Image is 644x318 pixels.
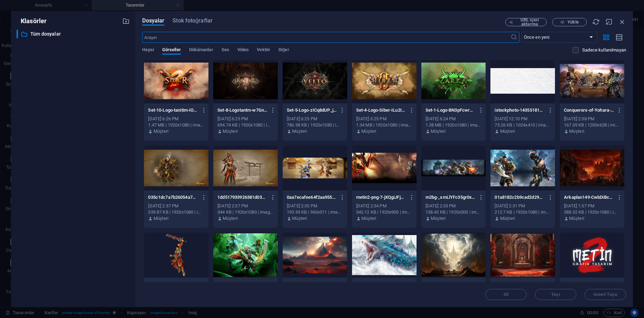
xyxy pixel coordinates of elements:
i: Yeni klasör oluştur [122,17,130,25]
div: 339.87 KB | 1920x1080 | image/jpeg [148,209,204,215]
span: URL içeri aktarma [516,18,544,26]
p: Set-10-Logo-tanitim-IO_sApI9M7m3SLyohRpXSg.jpg [148,107,198,113]
p: Arkaplan149-CwbDiBcNnplUQIXOrLhZGQ.jpg [564,194,614,200]
div: 786.98 KB | 1920x1080 | image/jpeg [287,122,343,128]
div: [DATE] 6:25 PM [356,116,412,122]
div: [DATE] 6:25 PM [287,116,343,122]
span: Yükle [567,20,578,24]
p: Sadece web sitesinde kullanılmayan dosyaları görüntüleyin. Bu oturum sırasında eklenen dosyalar h... [582,47,626,53]
div: 388.52 KB | 1920x1080 | image/jpeg [564,209,620,215]
p: Müşteri [569,215,584,222]
div: [DATE] 2:37 PM [217,203,274,209]
p: Müşteri [569,128,584,134]
p: Set-8-Logotantm-w7GnBrURjcTjixHfth-keQ.jpg [217,107,267,113]
p: Conquerors-of-Yohara-expansion-Metin2-1200x628-Y_4BVzt3Cur6AnWOr5Hm7Q.jpg [564,107,614,113]
div: [DATE] 12:10 PM [495,116,551,122]
p: Müşteri [292,128,307,134]
p: Müşteri [223,215,237,222]
p: logo-metin2grafiktasarim-EuCFCwxIzFGamd9WvlsRKg-PssQRlMPU68tnvbLvTMOJg.png [564,281,614,288]
p: Müşteri [292,215,307,222]
p: Set-1-Logo-BN3pFcwr2TMr9a3RFwslog.jpg [426,107,475,113]
p: Müşteri [154,128,168,134]
p: Tüm dosyalar [30,30,117,38]
div: [DATE] 2:38 PM [564,116,620,122]
div: 167.09 KB | 1200x628 | image/jpeg [564,122,620,128]
p: savasci-3-w3Rj6UWYsIdxwjOPAzOU_Q.png [148,281,198,288]
i: Kapat [618,18,626,26]
i: Yeniden Yükle [592,18,600,26]
p: metin2-5JHiED_Fb_vpqNNRj8yPMw.webp [217,281,267,288]
p: 035c1dc7a7b26054a7bd86c0e31e19253bfbb034-FSbC4aJsa9mmxg6umPsogw.jpg [148,194,198,200]
p: cinematic-red-interior-beautiful-palace-9PQqUEsvo2OmDab2X198GA.jpg [495,281,544,288]
div: 1.47 MB | 1920x1080 | image/jpeg [148,122,204,128]
div: [DATE] 2:34 PM [356,203,412,209]
span: Hepsi [142,46,154,55]
p: 165423--emRx9xVHhYnNGky5blJpw.jpg [356,281,406,288]
div: [DATE] 1:57 PM [564,203,620,209]
p: Müşteri [500,215,515,222]
p: Müşteri [361,128,376,134]
p: Klasörler [17,17,47,26]
p: Müşteri [431,215,446,222]
span: Ses [222,46,229,55]
div: 694.74 KB | 1920x1080 | image/jpeg [217,122,274,128]
span: Diğer [279,46,289,55]
div: 75.26 KB | 1024x410 | image/jpeg [495,122,551,128]
div: 1.34 MB | 1920x1080 | image/jpeg [356,122,412,128]
div: [DATE] 2:33 PM [426,203,482,209]
p: m2bg-_xmLlYFc35gr0xunI1T0-Q.jpg [426,194,475,200]
p: 0aa7ecafee64f2aa9550a3e836a56f48144a615d_960x311-kby983k3bogx4j3zBdPkEQ.jpg [287,194,336,200]
p: Müşteri [431,128,446,134]
div: 1.38 MB | 1920x1080 | image/jpeg [426,122,482,128]
p: istockphoto-1435518101-1024x1024-o89vczsX-lvnWg6_E_voAg.jpg [495,107,544,113]
div: [DATE] 6:25 PM [217,116,274,122]
div: [DATE] 6:24 PM [426,116,482,122]
div: 542.12 KB | 1920x900 | image/png [356,209,412,215]
input: Arayın [142,32,510,43]
span: Dökümanlar [189,46,213,55]
span: Vektör [257,46,270,55]
span: Stok fotoğraflar [173,17,213,25]
div: ​ [17,30,18,38]
button: Yükle [552,18,587,26]
div: [DATE] 2:37 PM [148,203,204,209]
p: Müşteri [154,215,168,222]
p: metin2-png-7-jXQgiJFjUOd1H2hYLoZfpA.png [356,194,406,200]
p: 01a8182c2b9cad2d29cc9807f591c1-B15xPRw8tL66a9Uc0bmF0w.jpeg [495,194,544,200]
div: [DATE] 6:26 PM [148,116,204,122]
div: 212.7 KB | 1920x1080 | image/jpeg [495,209,551,215]
p: Set-5-Logo-zICq8dUP_jsu4DoDyecFAA.jpg [287,107,336,113]
div: [DATE] 2:31 PM [495,203,551,209]
div: 158.43 KB | 1920x500 | image/jpeg [426,209,482,215]
p: fantasy-kingdom-heaven-artwork-VzY4XoR5zMA4XmYVuPpD8Q.jpg [426,281,475,288]
p: Müşteri [500,128,515,134]
i: Küçült [605,18,613,26]
p: 1325011-B9m0PQ6K2DokcFLwx1aAKQ.png [287,281,336,288]
div: 344 KB | 1920x1080 | image/jpeg [217,209,274,215]
p: Müşteri [361,215,376,222]
div: 193.93 KB | 960x311 | image/jpeg [287,209,343,215]
span: Dosyalar [142,17,164,25]
span: Video [237,46,248,55]
div: [DATE] 2:35 PM [287,203,343,209]
p: Set-4-Logo-Siber-ILu2IMrgCn7Agum2w2AmaQ.jpg [356,107,406,113]
button: URL içeri aktarma [505,18,547,26]
p: 1dd517933926381d037ecfa56a0caa794a8c6e7c-yEV_LeQiQbif1D2H_5aBUA.jpg [217,194,267,200]
span: Görseller [162,46,181,55]
p: Müşteri [223,128,237,134]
